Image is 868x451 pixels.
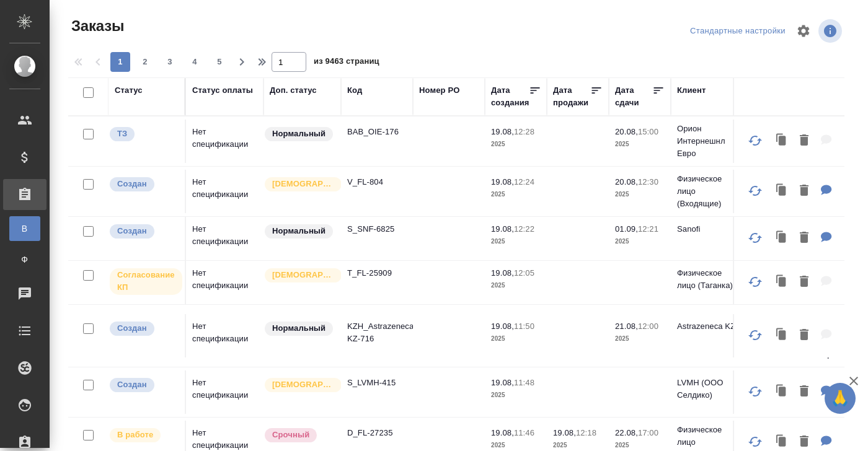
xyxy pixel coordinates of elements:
[553,84,590,109] div: Дата продажи
[419,84,459,97] div: Номер PO
[263,377,335,393] div: Выставляется автоматически для первых 3 заказов нового контактного лица. Особое внимание
[347,84,362,97] div: Код
[514,268,534,278] p: 12:05
[638,177,658,186] p: 12:30
[108,320,179,337] div: Выставляется автоматически при создании заказа
[576,428,596,437] p: 12:18
[677,320,737,333] p: Astrazeneca KZ
[347,427,407,439] p: D_FL-27235
[192,84,253,97] div: Статус оплаты
[117,178,147,190] p: Создан
[740,267,770,297] button: Обновить
[108,377,179,393] div: Выставляется автоматически при создании заказа
[740,223,770,253] button: Обновить
[514,177,534,186] p: 12:24
[272,178,334,190] p: [DEMOGRAPHIC_DATA]
[347,267,407,279] p: T_FL-25909
[491,279,541,292] p: 2025
[115,84,143,97] div: Статус
[770,225,794,251] button: Клонировать
[491,428,514,437] p: 19.08,
[794,269,815,295] button: Удалить
[263,320,335,337] div: Статус по умолчанию для стандартных заказов
[491,224,514,234] p: 19.08,
[491,389,541,401] p: 2025
[638,224,658,234] p: 12:21
[770,269,794,295] button: Клонировать
[15,253,34,266] span: Ф
[553,428,576,437] p: 19.08,
[514,378,534,387] p: 11:48
[615,333,665,345] p: 2025
[314,54,379,72] span: из 9463 страниц
[272,379,334,391] p: [DEMOGRAPHIC_DATA]
[615,428,638,437] p: 22.08,
[638,322,658,331] p: 12:00
[108,176,179,193] div: Выставляется автоматически при создании заказа
[491,333,541,345] p: 2025
[117,128,127,140] p: ТЗ
[770,323,794,348] button: Клонировать
[794,128,815,154] button: Удалить
[825,383,856,414] button: 🙏
[794,178,815,204] button: Удалить
[615,138,665,151] p: 2025
[677,267,737,292] p: Физическое лицо (Таганка)
[794,323,815,348] button: Удалить
[68,16,124,36] span: Заказы
[272,429,309,441] p: Срочный
[615,235,665,248] p: 2025
[615,177,638,186] p: 20.08,
[160,52,180,72] button: 3
[347,320,407,345] p: KZH_Astrazeneca-KZ-716
[491,188,541,201] p: 2025
[794,379,815,405] button: Удалить
[186,370,263,414] td: Нет спецификации
[185,56,205,68] span: 4
[740,320,770,350] button: Обновить
[677,223,737,235] p: Sanofi
[186,261,263,304] td: Нет спецификации
[491,322,514,331] p: 19.08,
[9,247,40,272] a: Ф
[615,84,652,109] div: Дата сдачи
[272,225,325,237] p: Нормальный
[347,126,407,138] p: BAB_OIE-176
[117,379,147,391] p: Создан
[117,322,147,335] p: Создан
[770,379,794,405] button: Клонировать
[740,176,770,206] button: Обновить
[135,52,155,72] button: 2
[108,427,179,444] div: Выставляет ПМ после принятия заказа от КМа
[347,176,407,188] p: V_FL-804
[186,314,263,357] td: Нет спецификации
[272,128,325,140] p: Нормальный
[210,56,229,68] span: 5
[263,267,335,284] div: Выставляется автоматически для первых 3 заказов нового контактного лица. Особое внимание
[186,120,263,163] td: Нет спецификации
[789,16,818,46] span: Настроить таблицу
[491,138,541,151] p: 2025
[794,225,815,251] button: Удалить
[135,56,155,68] span: 2
[615,188,665,201] p: 2025
[491,235,541,248] p: 2025
[638,127,658,136] p: 15:00
[272,322,325,335] p: Нормальный
[263,176,335,193] div: Выставляется автоматически для первых 3 заказов нового контактного лица. Особое внимание
[210,52,229,72] button: 5
[491,268,514,278] p: 19.08,
[117,429,153,441] p: В работе
[263,126,335,142] div: Статус по умолчанию для стандартных заказов
[677,377,737,401] p: LVMH (ООО Селдико)
[108,126,179,142] div: Выставляет КМ при отправке заказа на расчет верстке (для тикета) или для уточнения сроков на прои...
[185,52,205,72] button: 4
[160,56,180,68] span: 3
[677,173,737,210] p: Физическое лицо (Входящие)
[615,224,638,234] p: 01.09,
[117,225,147,237] p: Создан
[186,217,263,260] td: Нет спецификации
[108,223,179,240] div: Выставляется автоматически при создании заказа
[491,177,514,186] p: 19.08,
[272,269,334,281] p: [DEMOGRAPHIC_DATA]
